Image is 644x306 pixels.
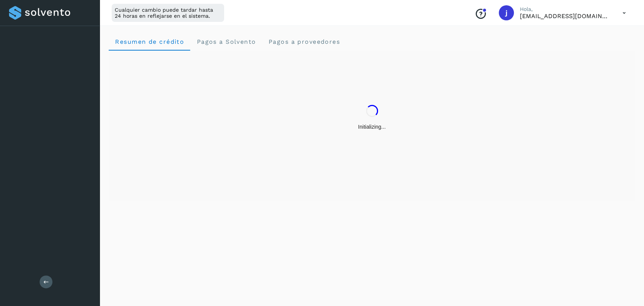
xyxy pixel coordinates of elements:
[196,38,256,45] span: Pagos a Solvento
[268,38,340,45] span: Pagos a proveedores
[520,12,610,20] p: jchavira@viako.com.mx
[115,38,184,45] span: Resumen de crédito
[112,4,224,22] div: Cualquier cambio puede tardar hasta 24 horas en reflejarse en el sistema.
[520,6,610,12] p: Hola,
